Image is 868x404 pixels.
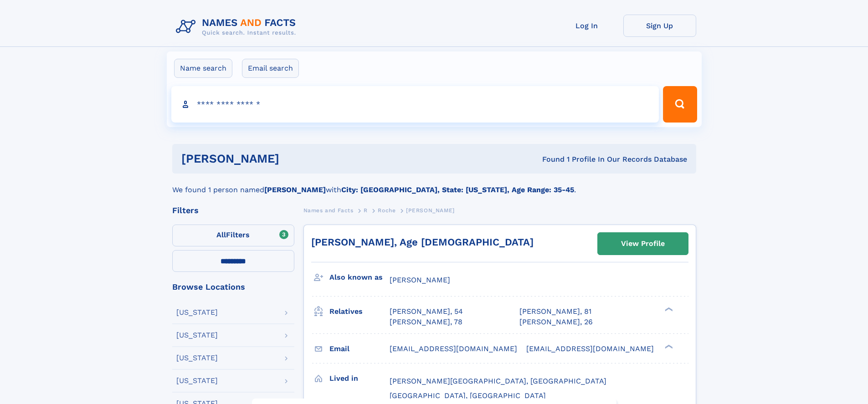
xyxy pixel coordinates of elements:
a: [PERSON_NAME], 81 [519,307,591,317]
div: View Profile [621,233,665,254]
span: [GEOGRAPHIC_DATA], [GEOGRAPHIC_DATA] [390,391,546,400]
label: Name search [174,59,232,78]
div: [US_STATE] [176,309,218,316]
h3: Email [329,341,390,357]
h3: Relatives [329,304,390,319]
span: [PERSON_NAME][GEOGRAPHIC_DATA], [GEOGRAPHIC_DATA] [390,377,606,385]
a: View Profile [598,233,688,255]
a: R [364,205,368,216]
div: ❯ [663,343,673,349]
a: [PERSON_NAME], 26 [519,317,593,327]
div: [US_STATE] [176,354,218,362]
a: [PERSON_NAME], 78 [390,317,462,327]
span: R [364,207,368,214]
div: [US_STATE] [176,377,218,384]
a: Names and Facts [303,205,354,216]
span: [PERSON_NAME] [406,207,455,214]
div: Browse Locations [172,283,294,291]
button: Search Button [663,86,697,123]
span: [PERSON_NAME] [390,276,450,284]
span: [EMAIL_ADDRESS][DOMAIN_NAME] [390,344,517,353]
b: [PERSON_NAME] [264,185,326,194]
a: [PERSON_NAME], Age [DEMOGRAPHIC_DATA] [311,236,534,248]
a: Sign Up [623,15,696,37]
a: Log In [550,15,623,37]
span: [EMAIL_ADDRESS][DOMAIN_NAME] [526,344,654,353]
a: Roche [378,205,395,216]
a: [PERSON_NAME], 54 [390,307,463,317]
b: City: [GEOGRAPHIC_DATA], State: [US_STATE], Age Range: 35-45 [341,185,574,194]
div: We found 1 person named with . [172,174,696,195]
h1: [PERSON_NAME] [181,153,411,164]
div: ❯ [663,307,673,312]
input: search input [171,86,659,123]
div: [US_STATE] [176,332,218,339]
span: All [216,230,226,239]
div: Found 1 Profile In Our Records Database [411,154,687,164]
label: Filters [172,225,294,246]
span: Roche [378,207,395,214]
h3: Also known as [329,270,390,285]
h3: Lived in [329,371,390,386]
div: Filters [172,206,294,215]
label: Email search [242,59,299,78]
img: Logo Names and Facts [172,15,303,39]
